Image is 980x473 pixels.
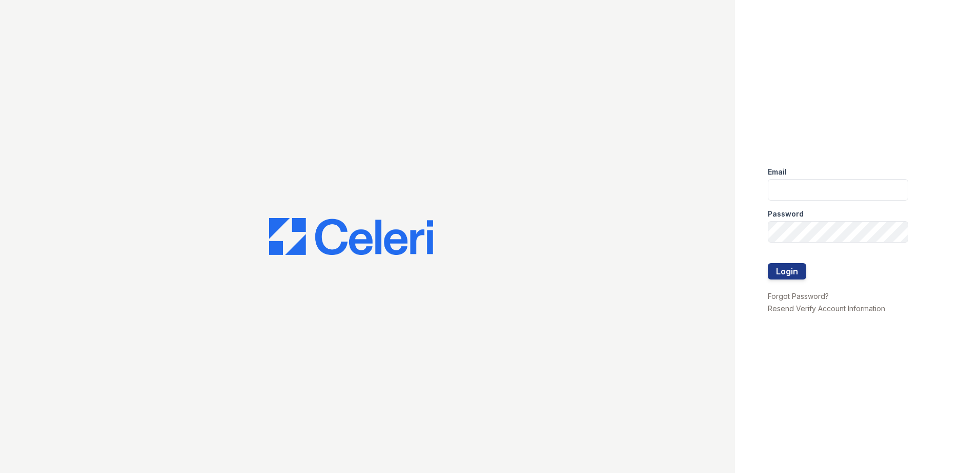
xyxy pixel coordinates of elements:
[768,167,787,177] label: Email
[768,292,829,300] a: Forgot Password?
[768,263,806,279] button: Login
[269,218,433,255] img: CE_Logo_Blue-a8612792a0a2168367f1c8372b55b34899dd931a85d93a1a3d3e32e68fde9ad4.png
[768,304,885,313] a: Resend Verify Account Information
[768,209,804,219] label: Password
